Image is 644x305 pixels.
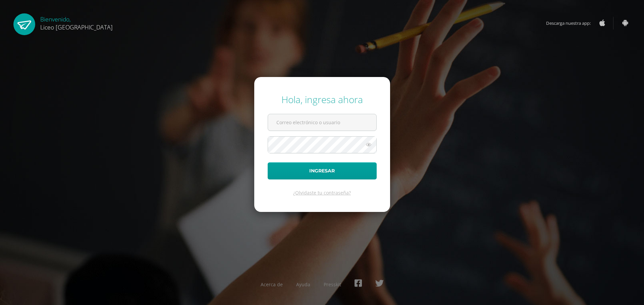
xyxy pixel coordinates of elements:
div: Bienvenido, [40,13,113,31]
a: Ayuda [296,281,310,288]
input: Correo electrónico o usuario [268,114,376,131]
div: Hola, ingresa ahora [268,93,377,106]
span: Liceo [GEOGRAPHIC_DATA] [40,23,113,31]
span: Descarga nuestra app: [546,17,597,29]
a: Presskit [324,281,341,288]
button: Ingresar [268,162,377,179]
a: ¿Olvidaste tu contraseña? [293,189,351,196]
a: Acerca de [261,281,283,288]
